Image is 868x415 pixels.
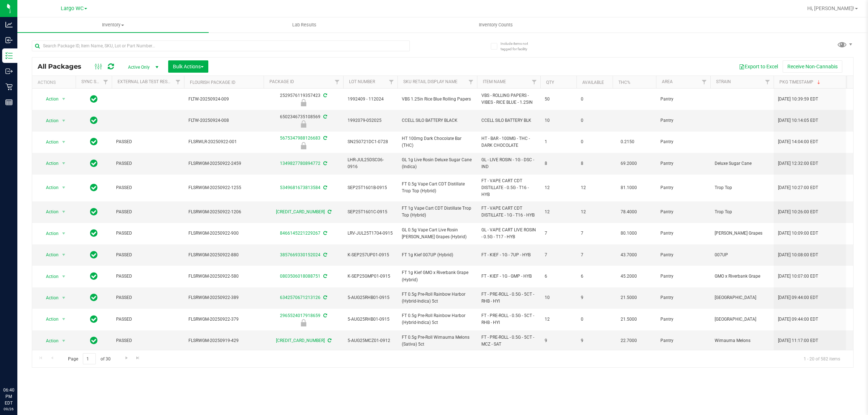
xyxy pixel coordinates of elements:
[481,157,536,170] span: GL - LIVE ROSIN - 1G - DSC - IND
[59,228,68,239] span: select
[481,273,536,280] span: FT - KIEF - 1G - GMP - HYB
[581,230,608,237] span: 7
[39,183,59,193] span: Action
[133,353,143,363] a: Go to the last page
[402,181,473,194] span: FT 0.5g Vape Cart CDT Distillate Trop Top (Hybrid)
[3,406,14,412] p: 09/26
[545,184,572,191] span: 12
[59,314,68,324] span: select
[581,96,608,103] span: 0
[39,271,59,282] span: Action
[263,99,344,106] div: Newly Received
[581,184,608,191] span: 12
[481,117,536,124] span: CCELL SILO BATTERY BLK
[778,337,818,344] span: [DATE] 11:17:00 EDT
[617,137,638,147] span: 0.2150
[715,160,769,167] span: Deluxe Sugar Cane
[660,316,706,323] span: Pantry
[402,334,473,348] span: FT 0.5g Pre-Roll Wimauma Melons (Sativa) 5ct
[546,80,554,85] a: Qty
[90,137,98,147] span: In Sync
[7,357,29,379] iframe: Resource center
[116,209,180,215] span: PASSED
[660,138,706,145] span: Pantry
[100,76,112,88] a: Filter
[62,353,116,364] span: Page of 30
[90,228,98,238] span: In Sync
[481,252,536,258] span: FT - KIEF - 1G - 7UP - HYB
[116,252,180,258] span: PASSED
[545,209,572,215] span: 12
[798,353,846,364] span: 1 - 20 of 582 items
[188,117,259,124] span: FLTW-20250924-008
[778,138,818,145] span: [DATE] 14:04:00 EDT
[90,314,98,324] span: In Sync
[617,292,641,303] span: 21.5000
[118,79,174,84] a: External Lab Test Result
[59,183,68,193] span: select
[83,353,96,364] input: 1
[116,316,180,323] span: PASSED
[276,209,325,214] a: [CREDIT_CARD_NUMBER]
[39,207,59,217] span: Action
[581,337,608,344] span: 9
[188,230,259,237] span: FLSRWGM-20250922-900
[778,96,818,103] span: [DATE] 10:39:59 EDT
[348,337,393,344] span: 5-AUG25MCZ01-0912
[581,273,608,280] span: 6
[38,80,73,85] div: Actions
[483,79,506,84] a: Item Name
[59,250,68,260] span: select
[39,94,59,104] span: Action
[481,135,536,149] span: HT - BAR - 100MG - THC - DARK CHOCOLATE
[188,209,259,215] span: FLSRWGM-20250922-1206
[280,185,320,190] a: 5349681673813584
[90,271,98,281] span: In Sync
[617,250,641,260] span: 43.7000
[715,294,769,301] span: [GEOGRAPHIC_DATA]
[348,209,393,215] span: SEP25T1601C-0915
[81,79,109,84] a: Sync Status
[121,353,132,363] a: Go to the next page
[715,273,769,280] span: GMO x Riverbank Grape
[481,312,536,326] span: FT - PRE-ROLL - 0.5G - 5CT - RHB - HYI
[188,138,259,145] span: FLSRWLR-20250922-001
[402,312,473,326] span: FT 0.5g Pre-Roll Rainbow Harbor (Hybrid-Indica) 5ct
[402,291,473,305] span: FT 0.5g Pre-Roll Rainbow Harbor (Hybrid-Indica) 5ct
[5,52,13,59] inline-svg: Inventory
[402,227,473,240] span: GL 0.5g Vape Cart Live Rosin [PERSON_NAME] Grapes (Hybrid)
[188,184,259,191] span: FLSRWGM-20250922-1255
[5,68,13,75] inline-svg: Outbound
[581,252,608,258] span: 7
[402,252,473,258] span: FT 1g Kief 007UP (Hybrid)
[32,40,410,51] input: Search Package ID, Item Name, SKU, Lot or Part Number...
[5,37,13,44] inline-svg: Inbound
[116,184,180,191] span: PASSED
[807,5,854,11] span: Hi, [PERSON_NAME]!
[90,335,98,346] span: In Sync
[17,17,209,33] a: Inventory
[348,252,393,258] span: K-SEP257UP01-0915
[322,295,327,300] span: Sync from Compliance System
[778,209,818,215] span: [DATE] 10:26:00 EDT
[59,293,68,303] span: select
[322,136,327,141] span: Sync from Compliance System
[263,319,344,326] div: Newly Received
[716,79,731,84] a: Strain
[90,94,98,104] span: In Sync
[59,137,68,147] span: select
[116,273,180,280] span: PASSED
[348,96,393,103] span: 1992409 - 112024
[90,292,98,303] span: In Sync
[617,207,641,217] span: 78.4000
[38,63,89,70] span: All Packages
[39,250,59,260] span: Action
[581,294,608,301] span: 9
[263,114,344,128] div: 6502346735108569
[322,114,327,119] span: Sync from Compliance System
[188,160,259,167] span: FLSRWGM-20250922-2459
[778,230,818,237] span: [DATE] 10:09:00 EDT
[322,93,327,98] span: Sync from Compliance System
[778,252,818,258] span: [DATE] 10:08:00 EDT
[331,76,343,88] a: Filter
